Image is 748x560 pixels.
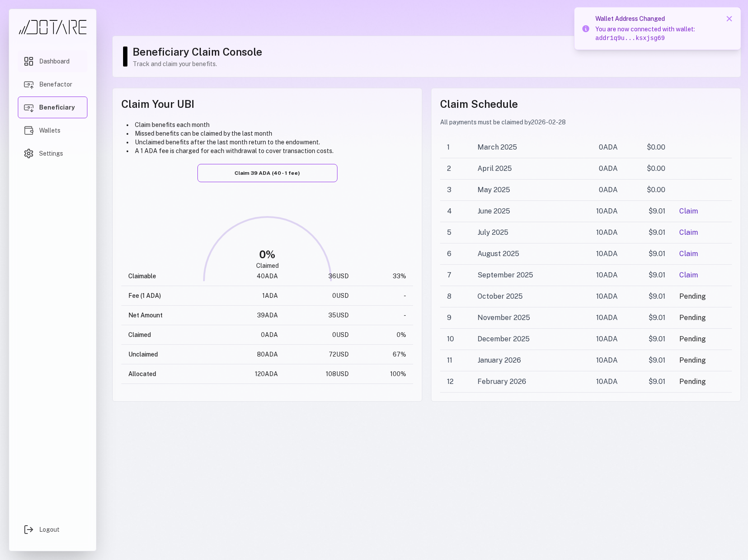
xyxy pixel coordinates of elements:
[471,222,573,243] td: July 2025
[440,180,471,201] td: 3
[197,164,337,182] button: Claim 39 ADA (40 - 1 fee)
[39,57,70,66] span: Dashboard
[624,350,672,371] td: $ 9.01
[440,97,732,111] h2: Claim Schedule
[679,335,706,343] span: Pending
[595,35,665,42] span: addr1q9u...ksxjsg69
[121,97,413,111] h1: Claim Your UBI
[624,371,672,393] td: $ 9.01
[356,286,413,306] td: -
[285,364,356,384] td: 108 USD
[624,201,672,222] td: $ 9.01
[573,222,624,243] td: 10 ADA
[23,79,34,90] img: Benefactor
[356,267,413,286] td: 33 %
[121,325,214,345] td: Claimed
[440,307,471,329] td: 9
[214,325,285,345] td: 0 ADA
[356,345,413,364] td: 67 %
[440,222,471,243] td: 5
[121,267,214,286] td: Claimable
[259,247,275,261] div: 0 %
[679,206,698,217] button: Claim
[573,286,624,307] td: 10 ADA
[573,350,624,371] td: 10 ADA
[440,158,471,180] td: 2
[624,158,672,180] td: $ 0.00
[471,243,573,265] td: August 2025
[624,243,672,265] td: $ 9.01
[133,60,732,68] p: Track and claim your benefits.
[471,158,573,180] td: April 2025
[573,180,624,201] td: 0 ADA
[595,14,718,23] h3: Wallet Address Changed
[573,329,624,350] td: 10 ADA
[256,261,279,270] div: Claimed
[440,329,471,350] td: 10
[356,306,413,325] td: -
[679,227,698,238] button: Claim
[214,364,285,384] td: 120 ADA
[356,325,413,345] td: 0 %
[285,345,356,364] td: 72 USD
[440,265,471,286] td: 7
[127,147,413,155] li: A 1 ADA fee is charged for each withdrawal to cover transaction costs.
[127,129,413,138] li: Missed benefits can be claimed by the last month
[214,286,285,306] td: 1 ADA
[471,137,573,158] td: March 2025
[679,356,706,364] span: Pending
[214,306,285,325] td: 39 ADA
[679,270,698,280] button: Claim
[573,307,624,329] td: 10 ADA
[23,125,34,136] img: Wallets
[39,525,60,534] span: Logout
[440,286,471,307] td: 8
[471,307,573,329] td: November 2025
[127,120,413,129] li: Claim benefits each month
[285,306,356,325] td: 35 USD
[679,292,706,300] span: Pending
[679,249,698,259] button: Claim
[573,371,624,393] td: 10 ADA
[285,325,356,345] td: 0 USD
[624,307,672,329] td: $ 9.01
[624,265,672,286] td: $ 9.01
[471,201,573,222] td: June 2025
[624,329,672,350] td: $ 9.01
[214,267,285,286] td: 40 ADA
[573,265,624,286] td: 10 ADA
[440,118,732,127] p: All payments must be claimed by 2026 -02-28
[471,180,573,201] td: May 2025
[624,137,672,158] td: $ 0.00
[471,329,573,350] td: December 2025
[285,267,356,286] td: 36 USD
[39,126,60,135] span: Wallets
[39,149,63,158] span: Settings
[39,103,75,112] span: Beneficiary
[440,201,471,222] td: 4
[471,265,573,286] td: September 2025
[440,137,471,158] td: 1
[624,286,672,307] td: $ 9.01
[471,350,573,371] td: January 2026
[595,25,718,43] p: You are now connected with wallet:
[471,286,573,307] td: October 2025
[121,364,214,384] td: Allocated
[121,345,214,364] td: Unclaimed
[121,286,214,306] td: Fee (1 ADA)
[573,243,624,265] td: 10 ADA
[23,102,34,113] img: Beneficiary
[573,137,624,158] td: 0 ADA
[440,243,471,265] td: 6
[440,350,471,371] td: 11
[624,180,672,201] td: $ 0.00
[133,45,732,59] h1: Beneficiary Claim Console
[679,377,706,386] span: Pending
[440,371,471,393] td: 12
[214,345,285,364] td: 80 ADA
[624,222,672,243] td: $ 9.01
[18,20,87,35] img: Dotare Logo
[127,138,413,147] li: Unclaimed benefits after the last month return to the endowment.
[285,286,356,306] td: 0 USD
[471,371,573,393] td: February 2026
